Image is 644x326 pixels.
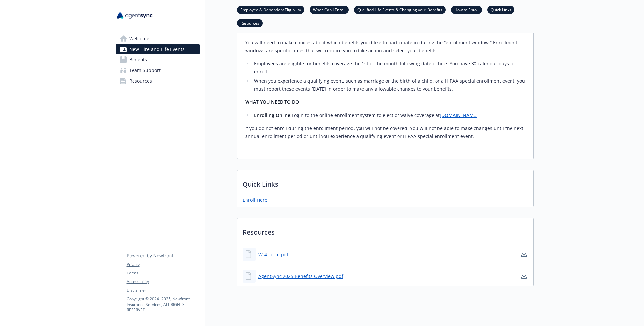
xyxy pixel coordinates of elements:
[354,6,446,13] a: Qualified Life Events & Changing your Benefits
[127,270,199,276] a: Terms
[451,6,482,13] a: How to Enroll
[237,6,304,13] a: Employee & Dependent Eligibility
[245,125,525,140] p: If you do not enroll during the enrollment period, you will not be covered. You will not be able ...
[520,250,528,258] a: download document
[245,99,299,105] strong: WHAT YOU NEED TO DO
[129,44,185,54] span: New Hire and Life Events
[116,65,200,76] a: Team Support
[237,33,533,159] div: How to Enroll
[129,54,147,65] span: Benefits
[237,20,263,26] a: Resources
[245,39,525,54] p: You will need to make choices about which benefits you’d like to participate in during the “enrol...
[487,6,514,13] a: Quick Links
[127,296,199,313] p: Copyright © 2024 - 2025 , Newfront Insurance Services, ALL RIGHTS RESERVED
[127,279,199,285] a: Accessibility
[252,111,525,119] li: Login to the online enrollment system to elect or waive coverage at
[520,272,528,280] a: download document
[310,6,349,13] a: When Can I Enroll
[237,170,533,195] p: Quick Links
[116,76,200,86] a: Resources
[254,112,292,118] strong: Enrolling Online​:
[258,251,288,258] a: W-4 Form.pdf
[116,54,200,65] a: Benefits
[258,273,343,280] a: AgentSync 2025 Benefits Overview.pdf
[440,112,478,118] a: [DOMAIN_NAME]
[127,287,199,293] a: Disclaimer
[243,197,267,203] a: Enroll Here
[252,60,525,76] li: Employees are eligible for benefits coverage the 1st of the month following date of hire. You hav...
[129,33,149,44] span: Welcome
[129,76,152,86] span: Resources
[129,65,161,76] span: Team Support
[237,218,533,242] p: Resources
[116,33,200,44] a: Welcome
[116,44,200,54] a: New Hire and Life Events
[127,262,199,268] a: Privacy
[252,77,525,93] li: When you experience a qualifying event, such as marriage or the birth of a child, or a HIPAA spec...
